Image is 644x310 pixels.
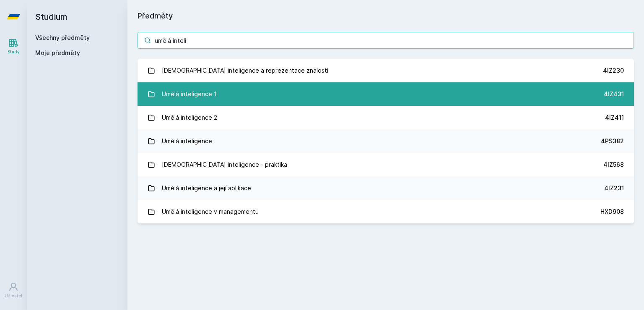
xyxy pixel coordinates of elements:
[138,106,634,129] a: Umělá inteligence 2 4IZ411
[35,49,80,57] span: Moje předměty
[138,82,634,106] a: Umělá inteligence 1 4IZ431
[162,133,212,150] div: Umělá inteligence
[162,156,287,173] div: [DEMOGRAPHIC_DATA] inteligence - praktika
[162,86,217,102] div: Umělá inteligence 1
[162,62,328,79] div: [DEMOGRAPHIC_DATA] inteligence a reprezentace znalostí
[138,10,634,22] h1: Předměty
[162,180,251,197] div: Umělá inteligence a její aplikace
[604,184,624,192] div: 4IZ231
[138,129,634,153] a: Umělá inteligence 4PS382
[2,34,25,59] a: Study
[604,90,624,98] div: 4IZ431
[138,32,634,49] input: Název nebo ident předmětu…
[138,153,634,176] a: [DEMOGRAPHIC_DATA] inteligence - praktika 4IZ568
[603,66,624,75] div: 4IZ230
[603,160,624,169] div: 4IZ568
[5,293,22,299] div: Uživatel
[601,137,624,145] div: 4PS382
[35,34,90,41] a: Všechny předměty
[8,49,20,55] div: Study
[2,278,25,303] a: Uživatel
[162,203,259,220] div: Umělá inteligence v managementu
[138,200,634,223] a: Umělá inteligence v managementu HXD908
[138,176,634,200] a: Umělá inteligence a její aplikace 4IZ231
[605,113,624,122] div: 4IZ411
[600,208,624,216] div: HXD908
[162,109,217,126] div: Umělá inteligence 2
[138,59,634,82] a: [DEMOGRAPHIC_DATA] inteligence a reprezentace znalostí 4IZ230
